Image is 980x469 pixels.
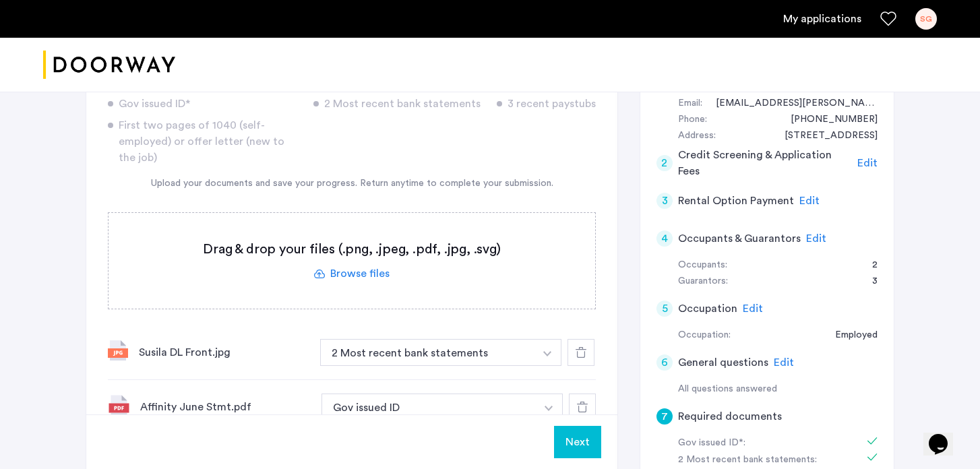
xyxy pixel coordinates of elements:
[678,354,768,371] h5: General questions
[497,96,596,112] div: 3 recent paystubs
[656,301,673,317] div: 5
[783,11,861,27] a: My application
[678,128,716,144] div: Address:
[43,40,175,90] img: logo
[806,233,826,244] span: Edit
[534,339,561,366] button: button
[678,230,801,247] h5: Occupants & Guarantors
[799,195,820,206] span: Edit
[140,399,311,415] div: Affinity June Stmt.pdf
[108,117,297,166] div: First two pages of 1040 (self-employed) or offer letter (new to the job)
[656,193,673,209] div: 3
[859,257,878,274] div: 2
[743,303,763,314] span: Edit
[139,344,309,361] div: Susila DL Front.jpg
[678,112,707,128] div: Phone:
[320,339,534,366] button: button
[915,8,937,30] div: SG
[321,394,536,420] button: button
[923,415,967,456] iframe: chat widget
[777,112,878,128] div: +17328870220
[554,426,601,458] button: Next
[678,301,737,317] h5: Occupation
[535,394,563,420] button: button
[656,354,673,371] div: 6
[656,408,673,425] div: 7
[678,147,853,179] h5: Credit Screening & Application Fees
[678,381,878,398] div: All questions answered
[108,96,297,112] div: Gov issued ID*
[678,193,794,209] h5: Rental Option Payment
[656,230,673,247] div: 4
[545,406,553,411] img: arrow
[678,96,702,112] div: Email:
[678,408,782,425] h5: Required documents
[774,357,794,368] span: Edit
[880,11,896,27] a: Favorites
[543,351,551,356] img: arrow
[678,435,848,451] div: Gov issued ID*:
[108,177,596,191] div: Upload your documents and save your progress. Return anytime to complete your submission.
[678,274,728,290] div: Guarantors:
[822,327,878,344] div: Employed
[108,394,129,416] img: file
[108,340,128,361] img: file
[656,155,673,171] div: 2
[702,96,878,112] div: gopinath.susila@gmail.com
[857,158,878,168] span: Edit
[43,40,175,90] a: Cazamio logo
[859,274,878,290] div: 3
[313,96,481,112] div: 2 Most recent bank statements
[678,452,848,468] div: 2 Most recent bank statements:
[771,128,878,144] div: 839 Dow Road
[678,327,731,344] div: Occupation:
[678,257,727,274] div: Occupants:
